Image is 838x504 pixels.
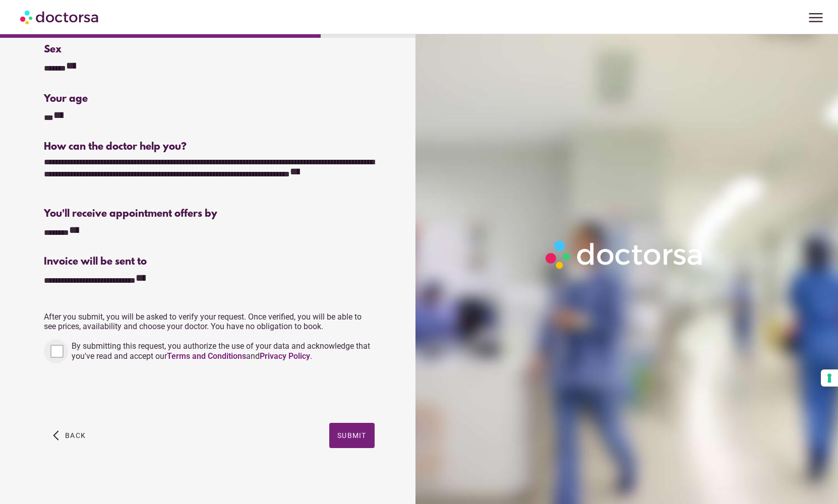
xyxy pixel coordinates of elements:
button: arrow_back_ios Back [49,423,90,448]
span: Back [65,431,86,439]
span: menu [806,8,825,27]
div: Invoice will be sent to [44,256,375,268]
div: Sex [44,44,375,55]
div: Your age [44,93,208,105]
a: Privacy Policy [260,351,310,361]
a: Terms and Conditions [167,351,246,361]
iframe: reCAPTCHA [44,373,197,413]
span: Submit [337,431,367,439]
img: Logo-Doctorsa-trans-White-partial-flat.png [541,236,708,273]
button: Submit [329,423,375,448]
button: Your consent preferences for tracking technologies [821,369,838,387]
div: How can the doctor help you? [44,141,375,153]
p: After you submit, you will be asked to verify your request. Once verified, you will be able to se... [44,312,375,331]
img: Doctorsa.com [20,6,100,28]
div: You'll receive appointment offers by [44,208,375,220]
span: By submitting this request, you authorize the use of your data and acknowledge that you've read a... [72,341,370,361]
